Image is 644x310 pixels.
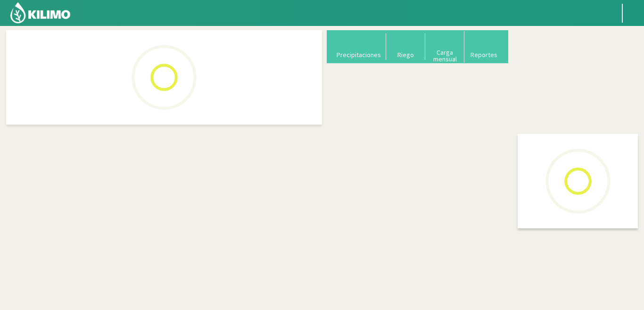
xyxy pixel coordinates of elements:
[464,34,504,59] button: Reportes
[117,30,211,125] img: Loading...
[386,34,425,59] button: Riego
[531,134,625,228] img: Loading...
[467,51,501,58] div: Reportes
[9,1,71,24] img: Kilimo
[331,34,386,59] button: Precipitaciones
[334,51,383,58] div: Precipitaciones
[428,49,462,62] div: Carga mensual
[425,31,464,63] button: Carga mensual
[389,51,422,58] div: Riego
